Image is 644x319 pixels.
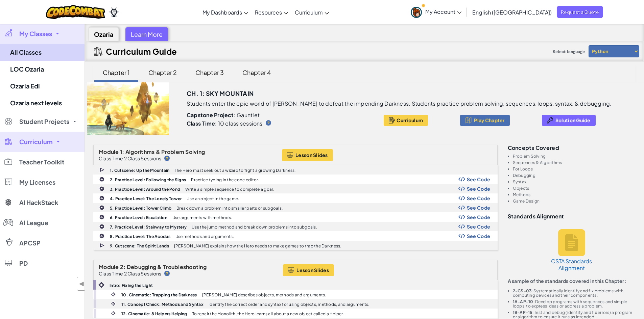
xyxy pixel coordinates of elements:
[99,271,161,276] p: Class Time 2 Class Sessions
[513,160,636,165] li: Sequences & Algorithms
[93,184,498,193] a: 3. Practice Level: Around the Pond Write a simple sequence to complete a goal. Show Code Logo See...
[202,9,242,16] span: My Dashboards
[19,139,53,145] span: Curriculum
[508,213,636,219] h3: Standards Alignment
[99,186,104,191] img: IconPracticeLevel.svg
[121,292,197,297] b: 10. Cinematic: Trapping the Darkness
[295,152,328,158] span: Lesson Slides
[99,242,105,249] img: IconCutscene.svg
[99,177,104,182] img: IconPracticeLevel.svg
[555,117,591,123] span: Solution Guide
[467,214,491,220] span: See Code
[467,233,491,239] span: See Code
[513,199,636,203] li: Game Design
[296,267,329,273] span: Lesson Slides
[174,244,341,248] p: [PERSON_NAME] explains how the Hero needs to make games to trap the Darkness.
[172,215,232,220] p: Use arguments with methods.
[191,178,259,182] p: Practice typing in the code editor.
[192,225,317,229] p: Use the jump method and break down problems into subgoals.
[266,120,271,126] img: IconHint.svg
[110,187,180,192] b: 3. Practice Level: Around the Pond
[557,6,603,18] span: Request a Quote
[458,215,465,219] img: Show Code Logo
[99,263,119,270] span: Module
[110,234,170,239] b: 8. Practice Level: The Acodus
[19,118,69,125] span: Student Projects
[513,186,636,190] li: Objects
[110,283,153,288] b: Intro: Fixing the Light
[513,173,636,178] li: Debugging
[19,159,64,165] span: Teacher Toolkit
[282,149,333,161] button: Lesson Slides
[467,186,491,191] span: See Code
[187,120,263,127] p: : 10 class sessions
[110,215,167,220] b: 6. Practice Level: Escalation
[458,234,465,238] img: Show Code Logo
[513,192,636,197] li: Methods
[255,9,282,16] span: Resources
[93,193,498,203] a: 4. Practice Level: The Lonely Tower Use an object in the game. Show Code Logo See Code
[513,289,636,297] li: : Systematically identify and fix problems with computing devices and their components.
[542,115,596,126] a: Solution Guide
[460,115,509,126] button: Play Chapter
[467,205,491,210] span: See Code
[513,310,636,319] li: : Test and debug (identify and fix errors) a program or algorithm to ensure it runs as intended.
[283,264,334,276] a: Lesson Slides
[513,180,636,184] li: Syntax
[93,222,498,231] a: 7. Practice Level: Stairway to Mystery Use the jump method and break down problems into subgoals....
[458,177,465,182] img: Show Code Logo
[106,47,177,56] h2: Curriculum Guide
[93,299,498,309] a: 11. Concept Check: Methods and Syntax Identify the correct order and syntax for using objects, me...
[110,224,187,230] b: 7. Practice Level: Stairway to Mystery
[176,206,283,210] p: Break down a problem into smaller parts or subgoals.
[110,291,116,297] img: IconCinematic.svg
[187,100,612,107] p: Students enter the epic world of [PERSON_NAME] to defeat the impending Darkness. Students practic...
[175,234,234,239] p: Use methods and arguments.
[94,47,102,56] img: IconCurriculumGuide.svg
[185,187,274,191] p: Write a simple sequence to complete a goal.
[120,263,126,270] span: 2:
[550,47,588,57] span: Select language
[125,148,205,155] span: Algorithms & Problem Solving
[474,117,504,123] span: Play Chapter
[513,154,636,158] li: Problem Solving
[458,186,465,191] img: Show Code Logo
[508,145,636,151] h3: Concepts covered
[99,156,161,161] p: Class Time 2 Class Sessions
[187,111,234,118] b: Capstone Project
[252,3,291,21] a: Resources
[291,3,332,21] a: Curriculum
[93,175,498,184] a: 2. Practice Level: Following the Signs Practice typing in the code editor. Show Code Logo See Code
[199,3,252,21] a: My Dashboards
[513,299,533,304] b: 1A-AP-10
[120,148,124,155] span: 1:
[472,9,552,16] span: English ([GEOGRAPHIC_DATA])
[513,299,636,308] li: : Develop programs with sequences and simple loops, to express ideas or address a problem.
[93,241,498,250] a: 9. Cutscene: The Spirit Lands [PERSON_NAME] explains how the Hero needs to make games to trap the...
[192,312,344,316] p: To repair the Monolith, the Hero learns all about a new object called a Helper.
[110,168,170,173] b: 1. Cutscene: Up the Mountain
[99,205,104,210] img: IconPracticeLevel.svg
[110,301,116,307] img: IconInteractive.svg
[93,165,498,175] a: 1. Cutscene: Up the Mountain The Hero must seek out a wizard to fight a growing Darkness.
[469,3,555,21] a: English ([GEOGRAPHIC_DATA])
[187,196,239,201] p: Use an object in the game.
[187,120,215,127] b: Class Time
[425,8,461,15] span: My Account
[93,203,498,212] a: 5. Practice Level: Tower Climb Break down a problem into smaller parts or subgoals. Show Code Log...
[513,288,532,293] b: 2-CS-03
[99,148,119,155] span: Module
[19,220,48,226] span: AI League
[19,179,55,185] span: My Licenses
[508,278,636,284] p: A sample of the standards covered in this Chapter:
[110,206,171,211] b: 5. Practice Level: Tower Climb
[89,27,119,41] div: Ozaria
[236,64,278,80] div: Chapter 4
[93,290,498,299] a: 10. Cinematic: Trapping the Darkness [PERSON_NAME] describes objects, methods and arguments.
[98,282,104,288] img: IconIntro.svg
[93,231,498,241] a: 8. Practice Level: The Acodus Use methods and arguments. Show Code Logo See Code
[121,302,204,307] b: 11. Concept Check: Methods and Syntax
[127,263,207,270] span: Debugging & Troubleshooting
